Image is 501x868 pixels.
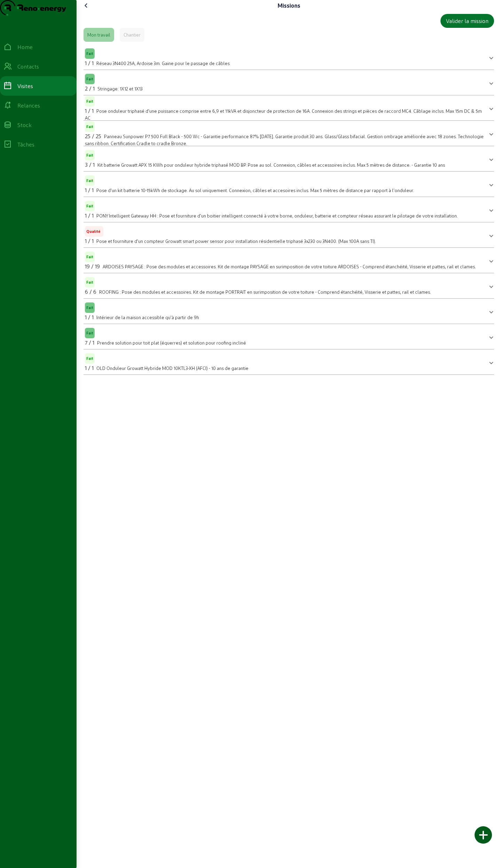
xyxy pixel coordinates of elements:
[278,1,300,10] div: Missions
[85,134,484,146] span: Panneau Sunpower P7 500 Full Black - 500 Wc - Garantie performance 87% [DATE]. Garantie produit 3...
[86,305,93,310] span: Fait
[83,327,494,346] mat-expansion-panel-header: Fait7 / 1Prendre solution pour toit plat (équerres) et solution pour roofing incliné
[86,124,93,129] span: Fait
[85,314,94,320] span: 1 / 1
[83,200,494,219] mat-expansion-panel-header: Fait1 / 1PONY Intelligent Gateway HH : Pose et fourniture d'un boitier intelligent connecté à vot...
[446,17,488,25] div: Valider la mission
[87,32,110,38] div: Mon travail
[85,364,94,371] span: 1 / 1
[83,251,494,270] mat-expansion-panel-header: Fait19 / 19ARDOISES PAYSAGE : Pose des modules et accessoires. Kit de montage PAYSAGE en surimpos...
[86,356,93,361] span: Fait
[86,229,101,234] span: Qualité
[103,264,476,269] span: ARDOISES PAYSAGE : Pose des modules et accessoires. Kit de montage PAYSAGE en surimposition de vo...
[83,352,494,372] mat-expansion-panel-header: Fait1 / 1OLD Onduleur Growatt Hybride MOD 10KTL3-XH (AFCI) - 10 ans de garantie
[85,85,95,92] span: 2 / 1
[85,288,96,295] span: 6 / 6
[86,153,93,158] span: Fait
[85,263,100,269] span: 19 / 19
[83,301,494,321] mat-expansion-panel-header: Fait1 / 1Intérieur de la maison accessible qu'à partir de 9h
[83,276,494,295] mat-expansion-panel-header: Fait6 / 6ROOFING : Pose des modules et accessoires. Kit de montage PORTRAIT en surimposition de v...
[85,108,482,120] span: Pose onduleur triphasé d'une puissance comprise entre 6,9 et 11kVA et disjoncteur de protection d...
[17,82,33,90] div: Visites
[97,162,445,167] span: Kit batterie Growatt APX 15 KWh pour onduleur hybride triphasé MOD BP. Pose au sol. Connexion, câ...
[440,14,494,28] button: Valider la mission
[17,101,40,110] div: Relances
[85,161,95,168] span: 3 / 1
[86,254,93,259] span: Fait
[85,339,94,346] span: 7 / 1
[85,60,94,66] span: 1 / 1
[83,124,494,143] mat-expansion-panel-header: Fait25 / 25Panneau Sunpower P7 500 Full Black - 500 Wc - Garantie performance 87% [DATE]. Garanti...
[86,178,93,183] span: Fait
[124,32,141,38] div: Chantier
[97,340,246,345] span: Prendre solution pour toit plat (équerres) et solution pour roofing incliné
[85,133,101,139] span: 25 / 25
[86,77,93,81] span: Fait
[83,225,494,245] mat-expansion-panel-header: Qualité1 / 1Pose et fourniture d'un compteur Growatt smart power sensor pour installation résiden...
[17,62,39,71] div: Contacts
[85,212,94,219] span: 1 / 1
[96,315,199,320] span: Intérieur de la maison accessible qu'à partir de 9h
[86,204,93,208] span: Fait
[96,188,414,193] span: Pose d'un kit batterie 10-15kWh de stockage. Au sol uniquement. Connexion, câbles et accesoires i...
[17,43,33,51] div: Home
[97,86,143,91] span: Stringage: 1X12 et 1X13
[96,213,458,218] span: PONY Intelligent Gateway HH : Pose et fourniture d'un boitier intelligent connecté à votre borne,...
[96,238,376,244] span: Pose et fourniture d'un compteur Growatt smart power sensor pour installation résidentielle triph...
[96,365,248,371] span: OLD Onduleur Growatt Hybride MOD 10KTL3-XH (AFCI) - 10 ans de garantie
[83,174,494,194] mat-expansion-panel-header: Fait1 / 1Pose d'un kit batterie 10-15kWh de stockage. Au sol uniquement. Connexion, câbles et acc...
[85,107,94,114] span: 1 / 1
[83,149,494,168] mat-expansion-panel-header: Fait3 / 1Kit batterie Growatt APX 15 KWh pour onduleur hybride triphasé MOD BP. Pose au sol. Conn...
[17,140,34,149] div: Tâches
[85,187,94,193] span: 1 / 1
[86,99,93,104] span: Fait
[86,51,93,56] span: Fait
[86,331,93,336] span: Fait
[83,73,494,92] mat-expansion-panel-header: Fait2 / 1Stringage: 1X12 et 1X13
[83,98,494,118] mat-expansion-panel-header: Fait1 / 1Pose onduleur triphasé d'une puissance comprise entre 6,9 et 11kVA et disjoncteur de pro...
[86,280,93,285] span: Fait
[85,237,94,244] span: 1 / 1
[99,289,431,294] span: ROOFING : Pose des modules et accessoires. Kit de montage PORTRAIT en surimposition de votre toit...
[17,121,32,129] div: Stock
[96,61,230,66] span: Réseau 3N400 25A, Ardoise 3m. Gaine pour le passage de câbles
[83,47,494,67] mat-expansion-panel-header: Fait1 / 1Réseau 3N400 25A, Ardoise 3m. Gaine pour le passage de câbles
